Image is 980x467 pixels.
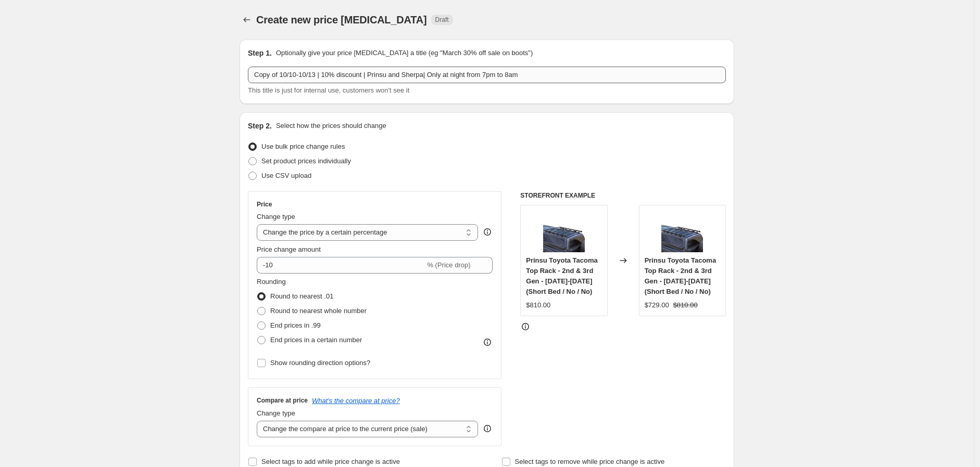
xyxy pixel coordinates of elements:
[645,256,717,295] span: Prinsu Toyota Tacoma Top Rack - 2nd & 3rd Gen - [DATE]-[DATE] (Short Bed / No / No)
[257,200,272,209] h3: Price
[261,458,400,465] span: Select tags to add while price change is active
[543,211,585,252] img: Prinsu-Toyota-Tacoma-Top-Rack---2nd-_-3rd-Gen---2005-2022_80x.jpg
[257,278,286,286] span: Rounding
[270,359,370,367] span: Show rounding direction options?
[435,16,449,24] span: Draft
[240,12,254,27] button: Price change jobs
[261,157,351,165] span: Set product prices individually
[645,300,669,310] div: $729.00
[276,48,533,58] p: Optionally give your price [MEDICAL_DATA] a title (eg "March 30% off sale on boots")
[526,256,598,295] span: Prinsu Toyota Tacoma Top Rack - 2nd & 3rd Gen - [DATE]-[DATE] (Short Bed / No / No)
[661,211,703,252] img: Prinsu-Toyota-Tacoma-Top-Rack---2nd-_-3rd-Gen---2005-2022_80x.jpg
[257,409,295,417] span: Change type
[257,396,308,405] h3: Compare at price
[256,14,427,25] span: Create new price [MEDICAL_DATA]
[261,142,345,150] span: Use bulk price change rules
[520,191,726,200] h6: STOREFRONT EXAMPLE
[515,458,665,465] span: Select tags to remove while price change is active
[673,300,698,310] strike: $810.00
[526,300,550,310] div: $810.00
[276,121,386,131] p: Select how the prices should change
[261,172,311,179] span: Use CSV upload
[270,321,321,329] span: End prices in .99
[248,121,272,131] h2: Step 2.
[482,423,493,434] div: help
[257,257,425,274] input: -15
[270,307,367,315] span: Round to nearest whole number
[257,213,295,220] span: Change type
[270,292,333,300] span: Round to nearest .01
[270,336,362,344] span: End prices in a certain number
[248,67,726,83] input: 30% off holiday sale
[312,397,400,405] button: What's the compare at price?
[248,86,409,94] span: This title is just for internal use, customers won't see it
[257,245,321,253] span: Price change amount
[427,261,470,269] span: % (Price drop)
[482,227,493,237] div: help
[248,48,272,58] h2: Step 1.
